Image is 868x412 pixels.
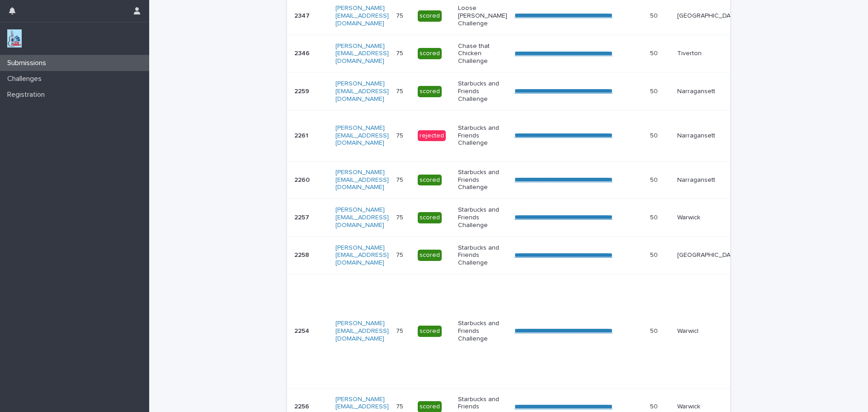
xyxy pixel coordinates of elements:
[458,320,507,342] p: Starbucks and Friends Challenge
[650,326,660,335] p: 50
[458,5,507,27] p: Loose [PERSON_NAME] Challenge
[677,251,740,259] p: [GEOGRAPHIC_DATA]
[650,86,660,95] p: 50
[294,10,311,20] p: 2347
[458,124,507,147] p: Starbucks and Friends Challenge
[458,43,507,65] p: Chase that Chicken Challenge
[650,212,660,222] p: 50
[650,250,660,259] p: 50
[418,212,442,223] div: scored
[396,130,405,140] p: 75
[294,86,311,95] p: 2259
[458,169,507,191] p: Starbucks and Friends Challenge
[335,81,389,102] a: [PERSON_NAME][EMAIL_ADDRESS][DOMAIN_NAME]
[335,125,389,147] a: [PERSON_NAME][EMAIL_ADDRESS][DOMAIN_NAME]
[650,48,660,57] p: 50
[677,403,740,411] p: Warwick
[418,10,442,22] div: scored
[4,59,53,67] p: Submissions
[650,401,660,411] p: 50
[335,169,389,191] a: [PERSON_NAME][EMAIL_ADDRESS][DOMAIN_NAME]
[458,244,507,267] p: Starbucks and Friends Challenge
[294,401,311,411] p: 2256
[4,75,49,83] p: Challenges
[650,10,660,20] p: 50
[458,206,507,229] p: Starbucks and Friends Challenge
[677,12,740,20] p: [GEOGRAPHIC_DATA]
[418,326,442,337] div: scored
[396,10,405,20] p: 75
[418,48,442,59] div: scored
[418,250,442,261] div: scored
[396,401,405,411] p: 75
[396,48,405,57] p: 75
[335,207,389,228] a: [PERSON_NAME][EMAIL_ADDRESS][DOMAIN_NAME]
[677,132,740,140] p: Narragansett
[294,175,311,184] p: 2260
[650,130,660,140] p: 50
[335,5,389,27] a: [PERSON_NAME][EMAIL_ADDRESS][DOMAIN_NAME]
[418,86,442,97] div: scored
[396,175,405,184] p: 75
[294,48,311,57] p: 2346
[335,43,389,65] a: [PERSON_NAME][EMAIL_ADDRESS][DOMAIN_NAME]
[4,90,52,99] p: Registration
[677,327,740,335] p: Warwicl
[335,320,389,342] a: [PERSON_NAME][EMAIL_ADDRESS][DOMAIN_NAME]
[294,130,310,140] p: 2261
[335,245,389,266] a: [PERSON_NAME][EMAIL_ADDRESS][DOMAIN_NAME]
[7,29,22,47] img: jxsLJbdS1eYBI7rVAS4p
[396,326,405,335] p: 75
[418,130,446,142] div: rejected
[294,326,311,335] p: 2254
[677,214,740,222] p: Warwick
[396,212,405,222] p: 75
[458,80,507,103] p: Starbucks and Friends Challenge
[418,175,442,186] div: scored
[677,88,740,95] p: Narragansett
[396,86,405,95] p: 75
[294,250,311,259] p: 2258
[677,50,740,57] p: Tiverton
[677,176,740,184] p: Narragansett
[294,212,311,222] p: 2257
[396,250,405,259] p: 75
[650,175,660,184] p: 50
